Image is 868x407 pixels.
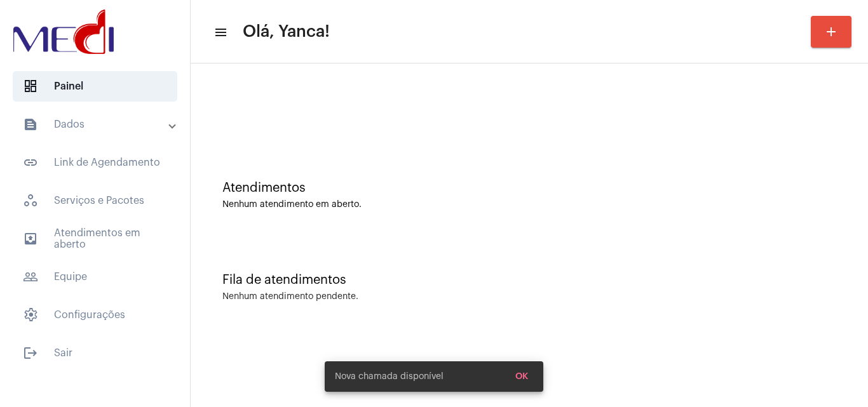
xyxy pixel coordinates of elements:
div: Fila de atendimentos [222,273,836,287]
mat-icon: sidenav icon [23,231,38,246]
span: Equipe [13,262,177,292]
mat-expansion-panel-header: sidenav iconDados [8,109,190,140]
span: sidenav icon [23,307,38,323]
mat-panel-title: Dados [23,117,170,132]
span: sidenav icon [23,193,38,208]
div: Nenhum atendimento pendente. [222,292,358,302]
mat-icon: sidenav icon [23,269,38,284]
mat-icon: sidenav icon [23,117,38,132]
span: Nova chamada disponível [335,370,444,383]
span: Olá, Yanca! [243,22,330,42]
span: sidenav icon [23,79,38,94]
span: Atendimentos em aberto [13,224,177,254]
span: Link de Agendamento [13,147,177,178]
mat-icon: sidenav icon [23,345,38,361]
mat-icon: add [824,24,839,39]
span: Serviços e Pacotes [13,185,177,216]
mat-icon: sidenav icon [23,155,38,170]
button: OK [505,365,538,388]
span: OK [515,372,528,381]
img: d3a1b5fa-500b-b90f-5a1c-719c20e9830b.png [10,6,117,57]
div: Atendimentos [222,181,836,195]
span: Sair [13,338,177,368]
mat-icon: sidenav icon [214,25,226,40]
div: Nenhum atendimento em aberto. [222,200,836,210]
span: Configurações [13,300,177,330]
span: Painel [13,71,177,102]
